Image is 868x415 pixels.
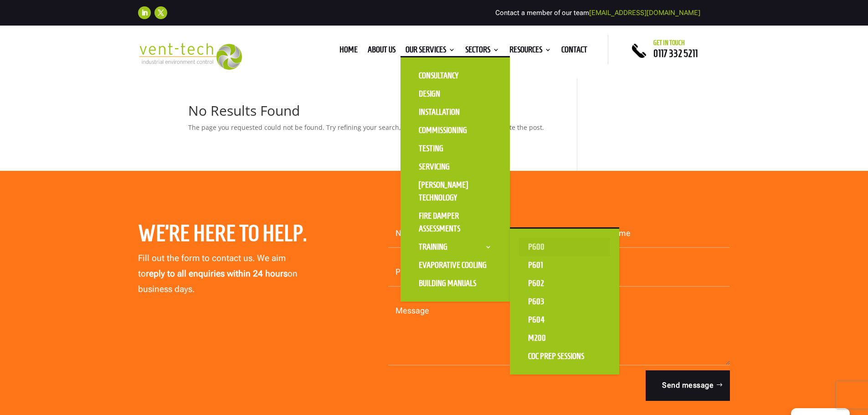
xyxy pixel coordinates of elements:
[410,238,501,256] a: Training
[519,274,610,292] a: P602
[589,9,700,17] a: [EMAIL_ADDRESS][DOMAIN_NAME]
[519,329,610,347] a: M200
[388,220,554,248] input: Name
[410,207,501,238] a: Fire Damper Assessments
[188,122,550,133] p: The page you requested could not be found. Try refining your search, or use the navigation above ...
[410,103,501,121] a: Installation
[653,39,685,46] span: Get in touch
[154,6,167,19] a: Follow on X
[188,104,550,122] h1: No Results Found
[410,158,501,176] a: Servicing
[410,176,501,207] a: [PERSON_NAME] Technology
[388,258,554,287] input: Phone Number
[410,274,501,292] a: Building Manuals
[519,292,610,311] a: P603
[368,46,395,56] a: About us
[410,139,501,158] a: Testing
[495,9,700,17] span: Contact a member of our team
[519,238,610,256] a: P600
[646,370,730,400] button: Send message
[406,46,455,56] a: Our Services
[146,268,288,279] strong: reply to all enquiries within 24 hours
[410,256,501,274] a: Evaporative Cooling
[339,46,358,56] a: Home
[410,85,501,103] a: Design
[410,67,501,85] a: Consultancy
[519,256,610,274] a: P601
[509,46,551,56] a: Resources
[565,220,730,248] input: Company Name
[561,46,587,56] a: Contact
[138,253,286,279] span: Fill out the form to contact us. We aim to
[410,121,501,139] a: Commissioning
[138,43,242,70] img: 2023-09-27T08_35_16.549ZVENT-TECH---Clear-background
[465,46,499,56] a: Sectors
[519,311,610,329] a: P604
[565,258,730,287] input: Email
[138,6,151,19] a: Follow on LinkedIn
[519,347,610,365] a: CoC Prep Sessions
[653,48,698,59] a: 0117 332 5211
[138,220,328,251] h2: We’re here to help.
